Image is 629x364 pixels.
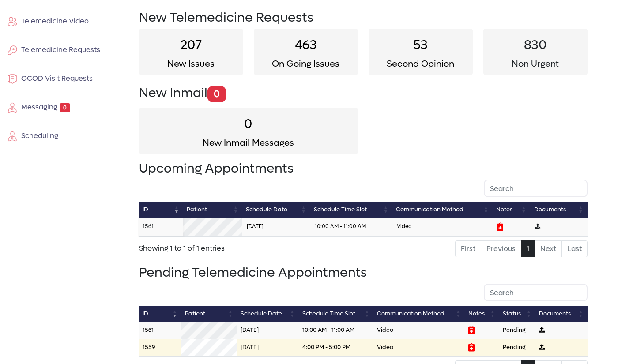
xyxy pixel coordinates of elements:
th: Patient: activate to sort column ascending [183,202,242,218]
span: 0 [60,103,70,112]
h2: 53 [369,38,473,53]
a: 207New Issues [139,29,243,75]
a: 463On Going Issues [254,29,358,75]
th: Schedule Date: activate to sort column ascending [242,202,310,218]
span: Messaging [18,102,57,112]
td: Video [373,339,465,357]
span: Scheduling [18,131,58,140]
a: Update Notes [497,225,503,232]
img: employe.svg [7,102,18,113]
span: Telemedicine Video [18,16,89,26]
th: ID: activate to sort column ascending [139,306,181,322]
td: Video [392,218,493,236]
td: 4:00 PM - 5:00 PM [299,339,373,357]
span: OCOD Visit Requests [18,74,93,83]
th: Documents: activate to sort column ascending [531,202,588,218]
td: 10:00 AM - 11:00 AM [310,218,392,236]
th: ID: activate to sort column ascending [139,202,183,218]
th: Communication Method: activate to sort column ascending [392,202,493,218]
h2: 207 [139,38,243,53]
a: 1 [521,240,535,257]
h2: 463 [254,38,358,53]
td: [DATE] [242,218,310,236]
img: key.svg [7,45,18,56]
td: [DATE] [237,322,299,339]
p: On Going Issues [254,57,358,71]
a: 1561 [143,326,154,334]
p: New Issues [139,57,243,71]
input: Search [484,180,588,197]
h2: New Inmail [139,86,588,102]
th: Schedule Time Slot: activate to sort column ascending [299,306,373,322]
span: Telemedicine Requests [18,45,100,54]
img: employe.svg [7,131,18,142]
th: Documents: activate to sort column ascending [535,306,587,322]
a: 53Second Opinion [369,29,473,75]
a: 1559 [143,343,155,351]
img: membership.svg [7,74,18,84]
th: Notes: activate to sort column ascending [493,202,531,218]
a: 1561 [143,222,154,230]
h2: Pending Telemedicine Appointments [139,265,588,281]
span: 0 [207,86,226,102]
a: 0New Inmail Messages [139,108,358,154]
h2: 0 [139,116,358,132]
h2: Upcoming Appointments [139,161,588,176]
td: Pending [499,322,535,339]
input: Search [484,284,588,301]
a: Update Notes [468,345,475,352]
th: Notes: activate to sort column ascending [465,306,499,322]
th: Status: activate to sort column ascending [499,306,535,322]
td: [DATE] [237,339,299,357]
th: Schedule Time Slot: activate to sort column ascending [310,202,392,218]
th: Communication Method: activate to sort column ascending [373,306,465,322]
h2: New Telemedicine Requests [139,10,588,26]
th: Schedule Date: activate to sort column ascending [237,306,299,322]
h2: 830 [483,38,588,53]
td: 10:00 AM - 11:00 AM [299,322,373,339]
a: Update Notes [468,327,475,335]
td: Video [373,322,465,339]
div: Showing 1 to 1 of 1 entries [139,240,225,254]
p: New Inmail Messages [139,136,358,150]
th: Patient: activate to sort column ascending [181,306,237,322]
p: Second Opinion [369,57,473,71]
p: Non Urgent [483,57,588,71]
img: user.svg [7,16,18,27]
td: Pending [499,339,535,357]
